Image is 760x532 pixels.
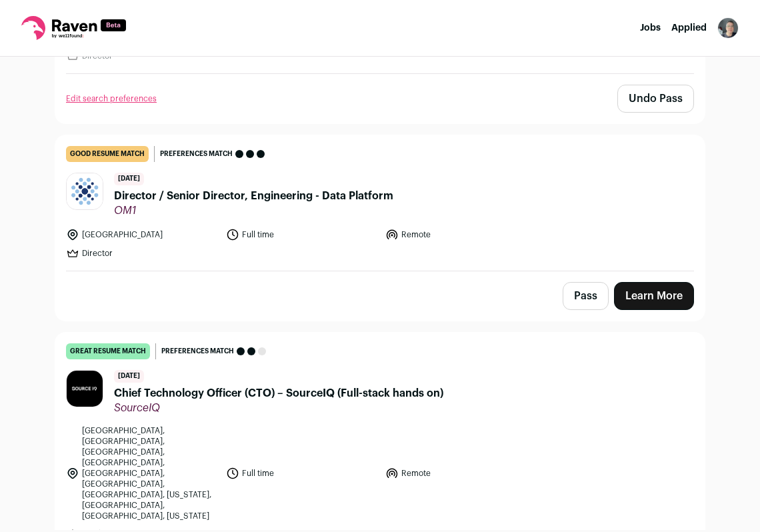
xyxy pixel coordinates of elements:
[161,345,234,358] span: Preferences match
[66,93,157,104] a: Edit search preferences
[114,173,144,185] span: [DATE]
[114,204,393,217] span: OM1
[160,147,233,161] span: Preferences match
[67,173,103,209] img: 7d6c2930ecc8a371be3558f8c5b89511d5dffa7f10cfc732887b8be44905be17.jpg
[617,85,694,113] button: Undo Pass
[226,228,378,241] li: Full time
[226,425,378,521] li: Full time
[671,23,707,33] a: Applied
[66,228,218,241] li: [GEOGRAPHIC_DATA]
[114,385,443,401] span: Chief Technology Officer (CTO) – SourceIQ (Full-stack hands on)
[717,17,739,39] img: 19514210-medium_jpg
[66,343,150,359] div: great resume match
[640,23,661,33] a: Jobs
[55,135,705,271] a: good resume match Preferences match [DATE] Director / Senior Director, Engineering - Data Platfor...
[563,282,609,310] button: Pass
[385,228,537,241] li: Remote
[114,188,393,204] span: Director / Senior Director, Engineering - Data Platform
[614,282,694,310] a: Learn More
[66,146,149,162] div: good resume match
[66,247,218,260] li: Director
[114,401,443,415] span: SourceIQ
[717,17,739,39] button: Open dropdown
[385,425,537,521] li: Remote
[66,425,218,521] li: [GEOGRAPHIC_DATA], [GEOGRAPHIC_DATA], [GEOGRAPHIC_DATA], [GEOGRAPHIC_DATA], [GEOGRAPHIC_DATA], [G...
[114,370,144,383] span: [DATE]
[67,371,103,407] img: dbeebf7a27fa8b4c2d863650bbafad4379ed29feaa8ae71c138b423c0b43c3ad.jpg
